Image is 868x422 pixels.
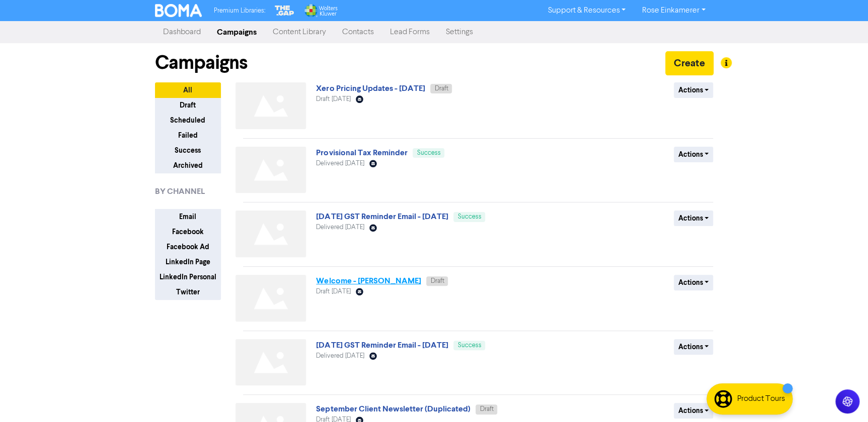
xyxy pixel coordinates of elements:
[265,22,334,42] a: Content Library
[316,160,364,167] span: Delivered [DATE]
[434,85,448,92] span: Draft
[674,339,714,355] button: Actions
[634,3,713,19] a: Rose Einkamerer
[235,147,306,193] img: Not found
[155,22,209,42] a: Dashboard
[480,406,493,412] span: Draft
[235,339,306,386] img: Not found
[316,148,407,158] a: Provisional Tax Reminder
[316,288,350,295] span: Draft [DATE]
[316,96,350,102] span: Draft [DATE]
[155,239,221,255] button: Facebook Ad
[155,254,221,270] button: LinkedIn Page
[209,22,265,42] a: Campaigns
[303,4,338,17] img: Wolters Kluwer
[155,269,221,285] button: LinkedIn Personal
[316,224,364,231] span: Delivered [DATE]
[665,51,714,75] button: Create
[155,51,248,74] h1: Campaigns
[674,147,714,162] button: Actions
[316,83,425,93] a: Xero Pricing Updates - [DATE]
[430,278,444,284] span: Draft
[155,143,221,158] button: Success
[155,113,221,128] button: Scheduled
[382,22,438,42] a: Lead Forms
[155,224,221,240] button: Facebook
[316,212,448,222] a: [DATE] GST Reminder Email - [DATE]
[316,353,364,359] span: Delivered [DATE]
[316,404,470,414] a: September Client Newsletter (Duplicated)
[316,276,421,286] a: Welcome - [PERSON_NAME]
[155,284,221,300] button: Twitter
[273,4,295,17] img: The Gap
[214,8,265,14] span: Premium Libraries:
[155,82,221,98] button: All
[417,150,440,156] span: Success
[155,4,202,17] img: BOMA Logo
[155,185,205,197] span: BY CHANNEL
[235,275,306,322] img: Not found
[539,3,634,19] a: Support & Resources
[155,158,221,173] button: Archived
[155,128,221,143] button: Failed
[235,82,306,129] img: Not found
[742,313,868,422] iframe: Chat Widget
[235,210,306,257] img: Not found
[674,210,714,226] button: Actions
[438,22,481,42] a: Settings
[155,209,221,225] button: Email
[334,22,382,42] a: Contacts
[155,97,221,113] button: Draft
[674,275,714,290] button: Actions
[457,214,481,220] span: Success
[316,340,448,350] a: [DATE] GST Reminder Email - [DATE]
[674,403,714,418] button: Actions
[457,342,481,349] span: Success
[674,82,714,98] button: Actions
